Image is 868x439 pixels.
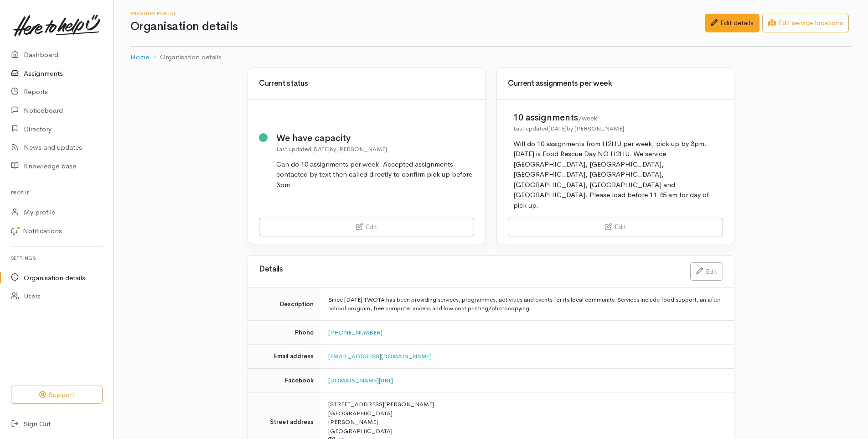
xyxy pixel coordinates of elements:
a: Edit service locations [762,14,849,32]
a: Edit [690,262,723,281]
div: We have capacity [276,131,475,145]
span: /week [578,114,597,122]
button: Support [11,386,103,404]
a: [DOMAIN_NAME][URL] [328,376,393,384]
div: Last updated by [PERSON_NAME] [276,145,475,154]
li: Organisation details [149,52,222,63]
a: [PHONE_NUMBER] [328,329,382,336]
div: Can do 10 assignments per week. Accepted assignments contacted by text then called directly to co... [276,159,475,190]
a: Edit [259,218,474,236]
h6: Profile [11,187,103,199]
h6: Settings [11,252,103,264]
h3: Current status [259,79,474,88]
td: Since [DATE] TWOTA has been providing services, programmes, activities and events for its local c... [321,287,734,320]
h3: Current assignments per week [508,79,723,88]
a: Edit details [705,14,759,32]
td: Email address [248,345,321,369]
a: Edit [508,218,723,236]
time: [DATE] [311,145,330,153]
td: Facebook [248,368,321,392]
a: [EMAIL_ADDRESS][DOMAIN_NAME] [328,352,432,360]
h3: Details [259,265,679,274]
time: [DATE] [548,125,567,132]
a: Home [130,52,149,63]
h1: Organisation details [130,20,705,33]
div: 10 assignments [513,111,718,124]
div: Last updated by [PERSON_NAME] [513,124,718,133]
div: Will do 10 assignments from H2HU per week, pick up by 3pm. [DATE] is Food Rescue Day NO H2HU. We ... [513,139,718,211]
h6: Provider Portal [130,11,705,16]
td: Description [248,287,321,320]
td: Phone [248,320,321,345]
nav: breadcrumb [130,47,852,68]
